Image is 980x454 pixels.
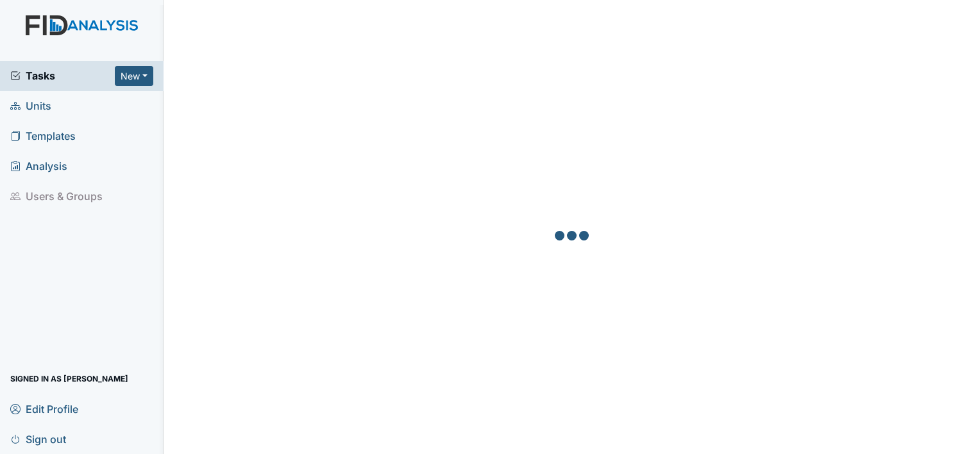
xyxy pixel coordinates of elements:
[10,68,115,83] a: Tasks
[10,126,76,146] span: Templates
[115,66,153,86] button: New
[10,369,128,389] span: Signed in as [PERSON_NAME]
[10,429,66,449] span: Sign out
[10,96,51,116] span: Units
[10,399,78,419] span: Edit Profile
[10,156,67,176] span: Analysis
